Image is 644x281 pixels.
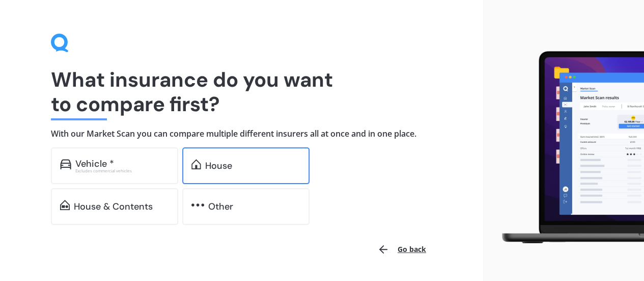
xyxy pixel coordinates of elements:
[208,201,233,212] div: Other
[191,200,204,210] img: other.81dba5aafe580aa69f38.svg
[51,67,432,116] h1: What insurance do you want to compare first?
[205,161,232,171] div: House
[60,200,70,210] img: home-and-contents.b802091223b8502ef2dd.svg
[371,237,432,262] button: Go back
[75,169,169,173] div: Excludes commercial vehicles
[51,129,432,139] h4: With our Market Scan you can compare multiple different insurers all at once and in one place.
[491,47,644,248] img: laptop.webp
[74,201,153,212] div: House & Contents
[191,159,201,169] img: home.91c183c226a05b4dc763.svg
[75,159,114,169] div: Vehicle *
[60,159,71,169] img: car.f15378c7a67c060ca3f3.svg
